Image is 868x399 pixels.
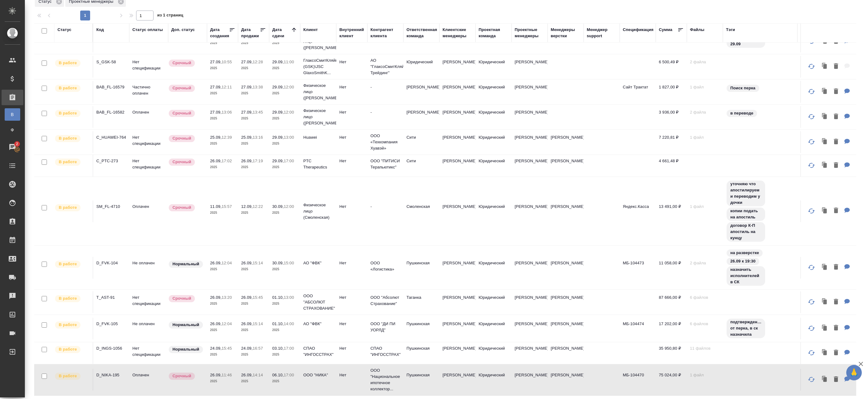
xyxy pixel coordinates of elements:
[339,109,364,115] p: Нет
[439,81,475,103] td: [PERSON_NAME]
[210,295,222,300] p: 26.09,
[8,111,17,118] span: В
[272,210,297,216] p: 2025
[172,135,191,141] p: Срочный
[475,155,512,177] td: Юридический
[439,257,475,279] td: [PERSON_NAME]
[241,301,266,307] p: 2025
[403,291,439,313] td: Таганка
[620,257,656,279] td: МБ-104473
[157,11,183,20] span: из 1 страниц
[690,260,720,266] p: 2 файла
[59,295,77,302] p: В работе
[730,181,761,206] p: уточняю что апостилируем и переводим у дочки
[831,60,841,73] button: Удалить
[804,134,819,149] button: Обновить
[819,322,831,334] button: Клонировать
[690,321,720,327] p: 6 файлов
[241,110,253,114] p: 27.09,
[54,321,90,329] div: Выставляет ПМ после принятия заказа от КМа
[804,294,819,309] button: Обновить
[272,115,297,122] p: 2025
[284,60,294,64] p: 11:00
[339,134,364,141] p: Нет
[831,322,841,334] button: Удалить
[96,372,126,378] p: D_NIKA-195
[54,158,90,166] div: Выставляет ПМ после принятия заказа от КМа
[210,110,222,114] p: 27.09,
[303,27,318,33] div: Клиент
[512,291,548,313] td: [PERSON_NAME]
[370,109,400,115] p: -
[690,27,704,33] div: Файлы
[272,65,297,71] p: 2025
[515,27,544,39] div: Проектные менеджеры
[168,158,204,166] div: Выставляется автоматически, если на указанный объем услуг необходимо больше времени в стандартном...
[831,204,841,217] button: Удалить
[59,85,77,91] p: В работе
[339,204,364,210] p: Нет
[690,59,720,65] p: 2 файла
[210,85,222,89] p: 27.09,
[284,295,294,300] p: 13:00
[475,200,512,222] td: Юридический
[804,372,819,387] button: Обновить
[475,81,512,103] td: Юридический
[8,127,17,133] span: Ф
[690,84,720,90] p: 1 файл
[284,85,294,89] p: 12:00
[831,110,841,123] button: Удалить
[59,60,77,66] p: В работе
[403,106,439,128] td: [PERSON_NAME]
[512,155,548,177] td: [PERSON_NAME]
[171,27,195,33] div: Доп. статус
[253,110,263,114] p: 13:45
[96,260,126,266] p: D_FVK-104
[129,200,168,222] td: Оплачен
[551,27,581,39] div: Менеджеры верстки
[831,373,841,386] button: Удалить
[403,257,439,279] td: Пушкинская
[819,159,831,172] button: Клонировать
[623,27,654,33] div: Спецификация
[222,204,232,209] p: 15:57
[475,291,512,313] td: Юридический
[551,294,581,301] p: [PERSON_NAME]
[241,321,253,326] p: 26.09,
[129,131,168,153] td: Нет спецификации
[512,106,548,128] td: [PERSON_NAME]
[841,85,853,98] button: Для КМ: от КВ: рус-англ, расчет с НЗ и отдельно с ЗПК, перевод в виде скана
[303,260,333,266] p: АО "ФВК"
[96,134,126,141] p: C_HUAWEI-764
[59,110,77,116] p: В работе
[132,27,163,33] div: Статус оплаты
[210,159,222,163] p: 26.09,
[96,294,126,301] p: T_AST-91
[253,85,263,89] p: 13:38
[272,164,297,170] p: 2025
[5,108,20,121] a: В
[222,261,232,265] p: 12:04
[726,180,794,242] div: уточняю что апостилируем и переводим у дочки, копии подать на апостиль, договор К-П апостиль на к...
[241,135,253,140] p: 25.09,
[403,155,439,177] td: Сити
[172,295,191,302] p: Срочный
[272,301,297,307] p: 2025
[129,81,168,103] td: Частично оплачен
[819,347,831,359] button: Клонировать
[475,131,512,153] td: Юридический
[819,373,831,386] button: Клонировать
[403,200,439,222] td: Смоленская
[804,321,819,336] button: Обновить
[210,321,222,326] p: 26.09,
[551,204,581,210] p: [PERSON_NAME]
[370,27,400,39] div: Контрагент клиента
[551,321,581,327] p: [PERSON_NAME]
[210,141,235,147] p: 2025
[370,294,400,307] p: ООО "Абсолют Страхование"
[284,261,294,265] p: 15:00
[439,56,475,78] td: [PERSON_NAME]
[96,59,126,65] p: S_GSK-58
[272,141,297,147] p: 2025
[303,158,333,170] p: PTC Therapeutics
